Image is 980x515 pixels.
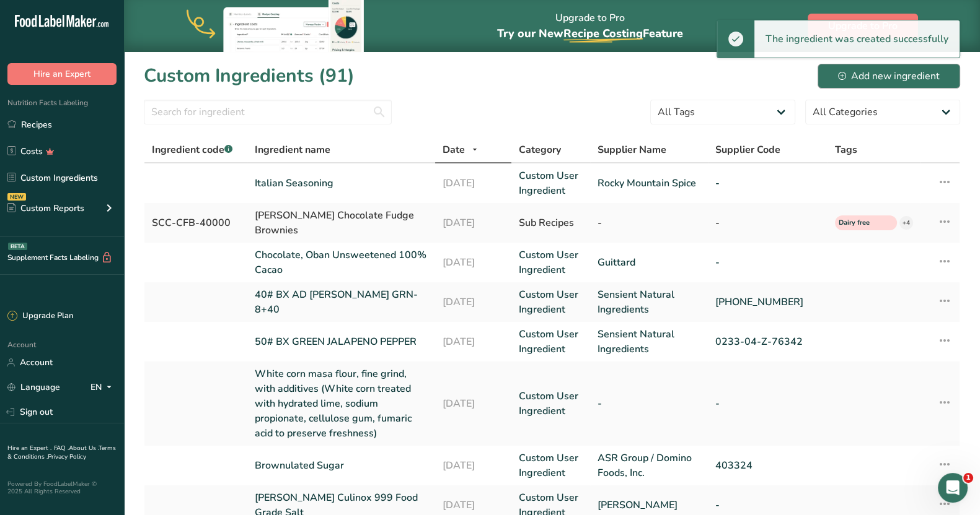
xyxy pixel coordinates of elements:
div: Powered By FoodLabelMaker © 2025 All Rights Reserved [7,480,117,495]
a: Sensient Natural Ingredients [598,287,701,317]
a: [DATE] [443,176,504,191]
a: Custom User Ingredient [519,451,583,480]
a: Custom User Ingredient [519,287,583,317]
a: [DATE] [443,498,504,513]
div: +4 [899,216,913,230]
a: Custom User Ingredient [519,327,583,357]
a: Chocolate, Oban Unsweetened 100% Cacao [255,248,428,277]
a: Sensient Natural Ingredients [598,327,701,357]
a: - [715,396,820,411]
a: - [598,396,701,411]
a: - [715,176,820,191]
a: 0233-04-Z-76342 [715,334,820,349]
div: Upgrade to Pro [497,1,683,52]
div: Custom Reports [7,202,84,215]
a: Italian Seasoning [255,176,428,191]
a: 50# BX GREEN JALAPENO PEPPER [255,334,428,349]
a: Brownulated Sugar [255,458,428,473]
a: Rocky Mountain Spice [598,176,701,191]
a: Custom User Ingredient [519,389,583,418]
div: Sub Recipes [519,215,583,230]
span: 1 [963,473,973,483]
a: [DATE] [443,255,504,270]
span: Date [443,142,465,157]
button: Upgrade to Pro [808,14,918,38]
span: Category [519,142,561,157]
button: Hire an Expert [7,63,117,85]
a: [DATE] [443,396,504,411]
div: [PERSON_NAME] Chocolate Fudge Brownies [255,208,428,238]
iframe: Intercom live chat [938,473,968,503]
a: [PERSON_NAME] [598,498,701,513]
a: Language [7,376,60,398]
div: Upgrade Plan [7,310,73,322]
div: NEW [7,193,26,201]
span: Tags [835,142,857,157]
span: Try our New Feature [497,26,683,41]
span: Supplier Code [715,142,780,157]
a: [DATE] [443,334,504,349]
div: EN [90,380,117,395]
a: Hire an Expert . [7,444,51,452]
div: The ingredient was created successfully [754,20,960,58]
a: 403324 [715,458,820,473]
a: Custom User Ingredient [519,248,583,277]
a: ASR Group / Domino Foods, Inc. [598,451,701,480]
div: BETA [8,243,27,250]
div: - [598,215,701,230]
input: Search for ingredient [144,100,392,124]
a: [DATE] [443,458,504,473]
a: About Us . [69,444,99,452]
span: Recipe Costing [563,26,643,41]
a: - [715,255,820,270]
a: FAQ . [54,444,69,452]
span: Supplier Name [598,142,666,157]
a: - [715,498,820,513]
a: 40# BX AD [PERSON_NAME] GRN-8+40 [255,287,428,317]
div: SCC-CFB-40000 [152,215,240,230]
a: Terms & Conditions . [7,444,116,461]
button: Add new ingredient [818,64,960,89]
span: Ingredient name [255,142,330,157]
div: - [715,215,820,230]
a: Guittard [598,255,701,270]
h1: Custom Ingredients (91) [144,62,355,90]
a: Custom User Ingredient [519,168,583,198]
a: Privacy Policy [48,452,86,461]
span: Upgrade to Pro [828,19,898,33]
a: [DATE] [443,295,504,309]
div: [DATE] [443,215,504,230]
span: Dairy free [839,218,882,228]
a: [PHONE_NUMBER] [715,295,820,309]
div: Add new ingredient [838,69,940,84]
a: White corn masa flour, fine grind, with additives (White corn treated with hydrated lime, sodium ... [255,366,428,441]
span: Ingredient code [152,143,232,157]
